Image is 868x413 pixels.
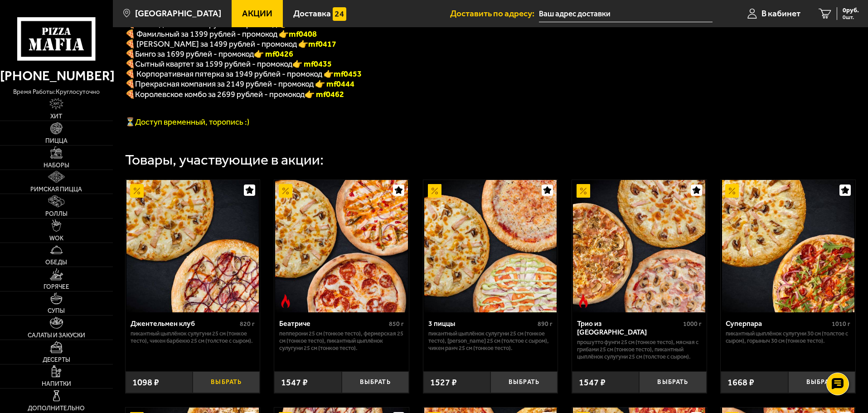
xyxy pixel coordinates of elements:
[289,29,317,39] b: mf0408
[761,9,800,18] span: В кабинет
[135,79,315,89] span: Прекрасная компания за 2149 рублей - промокод
[135,49,254,59] span: Бинго за 1699 рублей - промокод
[125,39,336,49] span: 🍕 [PERSON_NAME] за 1499 рублей - промокод 👉
[254,49,293,59] b: 👉 mf0426
[333,7,346,21] img: 15daf4d41897b9f0e9f617042186c801.svg
[788,371,855,394] button: Выбрать
[722,180,854,312] img: Суперпара
[292,59,332,69] b: 👉 mf0435
[135,59,292,69] span: Сытный квартет за 1599 рублей - промокод
[538,320,553,328] span: 890 г
[279,184,292,198] img: Акционный
[131,330,255,345] p: Пикантный цыплёнок сулугуни 25 см (тонкое тесто), Чикен Барбекю 25 см (толстое с сыром).
[577,339,702,360] p: Прошутто Фунги 25 см (тонкое тесто), Мясная с грибами 25 см (тонкое тесто), Пикантный цыплёнок су...
[193,371,260,394] button: Выбрать
[573,180,705,312] img: Трио из Рио
[240,320,255,328] span: 820 г
[423,180,558,312] a: Акционный3 пиццы
[727,377,754,388] span: 1668 ₽
[125,69,362,79] span: 🍕 Корпоративная пятерка за 1949 рублей - промокод 👉
[125,59,135,69] b: 🍕
[274,180,409,312] a: АкционныйОстрое блюдоБеатриче
[125,153,324,167] div: Товары, участвующие в акции:
[30,186,82,193] span: Римская пицца
[45,259,67,266] span: Обеды
[726,330,850,345] p: Пикантный цыплёнок сулугуни 30 см (толстое с сыром), Горыныч 30 см (тонкое тесто).
[43,357,70,363] span: Десерты
[428,330,553,352] p: Пикантный цыплёнок сулугуни 25 см (тонкое тесто), [PERSON_NAME] 25 см (толстое с сыром), Чикен Ра...
[577,319,681,336] div: Трио из [GEOGRAPHIC_DATA]
[342,371,409,394] button: Выбрать
[135,89,305,99] span: Королевское комбо за 2699 рублей - промокод
[125,79,135,89] font: 🍕
[428,319,536,328] div: 3 пиццы
[293,9,331,18] span: Доставка
[577,294,590,308] img: Острое блюдо
[726,319,829,328] div: Суперпара
[50,113,62,120] span: Хит
[242,9,272,18] span: Акции
[28,332,85,339] span: Салаты и закуски
[126,180,259,312] img: Джентельмен клуб
[125,89,135,99] font: 🍕
[44,162,69,169] span: Наборы
[279,294,292,308] img: Острое блюдо
[334,69,362,79] b: mf0453
[126,180,260,312] a: АкционныйДжентельмен клуб
[639,371,706,394] button: Выбрать
[721,180,855,312] a: АкционныйСуперпара
[42,381,71,387] span: Напитки
[49,235,63,242] span: WOK
[308,39,336,49] b: mf0417
[48,308,65,314] span: Супы
[450,9,539,18] span: Доставить по адресу:
[305,89,344,99] font: 👉 mf0462
[275,180,407,312] img: Беатриче
[843,15,859,20] span: 0 шт.
[279,319,387,328] div: Беатриче
[131,319,238,328] div: Джентельмен клуб
[832,320,850,328] span: 1010 г
[125,117,249,127] span: ⏳Доступ временный, торопись :)
[490,371,558,394] button: Выбрать
[315,79,354,89] font: 👉 mf0444
[577,184,590,198] img: Акционный
[45,211,68,217] span: Роллы
[132,377,159,388] span: 1098 ₽
[44,284,69,290] span: Горячее
[683,320,702,328] span: 1000 г
[45,138,68,144] span: Пицца
[389,320,404,328] span: 850 г
[428,184,441,198] img: Акционный
[424,180,557,312] img: 3 пиццы
[572,180,707,312] a: АкционныйОстрое блюдоТрио из Рио
[843,7,859,14] span: 0 руб.
[579,377,606,388] span: 1547 ₽
[130,184,144,198] img: Акционный
[539,5,713,22] input: Ваш адрес доставки
[125,29,317,39] span: 🍕 Фамильный за 1399 рублей - промокод 👉
[125,49,135,59] b: 🍕
[430,377,457,388] span: 1527 ₽
[281,377,308,388] span: 1547 ₽
[279,330,404,352] p: Пепперони 25 см (тонкое тесто), Фермерская 25 см (тонкое тесто), Пикантный цыплёнок сулугуни 25 с...
[28,405,85,412] span: Дополнительно
[135,9,221,18] span: [GEOGRAPHIC_DATA]
[725,184,739,198] img: Акционный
